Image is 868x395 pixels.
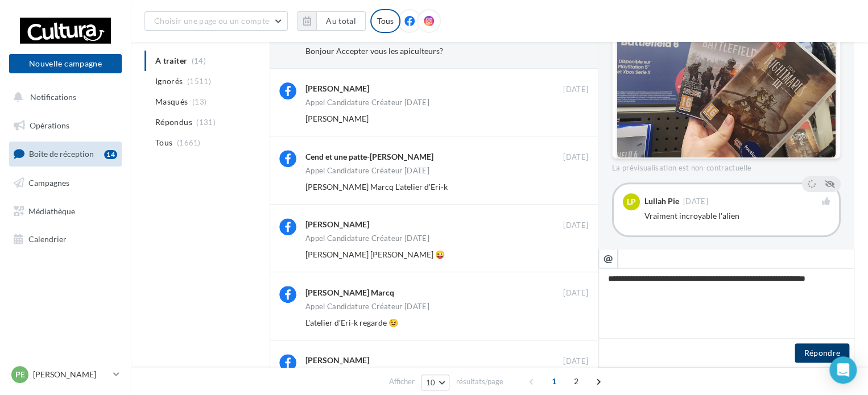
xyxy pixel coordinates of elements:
span: Boîte de réception [29,149,94,159]
span: Calendrier [28,234,67,244]
a: Médiathèque [7,199,124,223]
span: Masqués [155,96,188,107]
button: @ [598,249,618,268]
span: [DATE] [563,288,588,298]
div: Appel Candidature Créateur [DATE] [305,99,429,106]
button: Répondre [795,343,849,363]
div: Lullah Pie [644,197,679,205]
span: [PERSON_NAME] Marcq L'atelier d'Eri-k [305,182,448,192]
span: 2 [567,372,585,390]
span: 10 [426,378,436,387]
a: Campagnes [7,171,124,195]
div: Tous [370,9,400,33]
span: (13) [192,97,206,106]
span: LP [627,196,636,207]
div: Open Intercom Messenger [829,356,857,384]
span: Campagnes [28,178,69,188]
span: [DATE] [563,85,588,95]
span: Opérations [30,120,69,130]
button: Au total [316,11,366,31]
button: 10 [421,375,450,390]
div: Vraiment incroyable l'alien [644,210,830,222]
button: Choisir une page ou un compte [144,11,288,31]
span: [PERSON_NAME] [305,114,369,123]
a: Opérations [7,114,124,138]
span: 1 [545,372,563,390]
span: (1661) [177,138,201,147]
span: Ignorés [155,76,183,87]
span: Pe [15,369,25,380]
span: Bonjour Accepter vous les apiculteurs? [305,46,443,56]
span: (1511) [187,77,211,86]
div: [PERSON_NAME] [305,355,369,366]
a: Calendrier [7,227,124,251]
div: Appel Candidature Créateur [DATE] [305,167,429,174]
div: Cend et une patte-[PERSON_NAME] [305,151,433,163]
span: Notifications [30,92,76,102]
p: [PERSON_NAME] [33,369,109,380]
span: Afficher [389,376,415,387]
span: Tous [155,137,172,148]
div: La prévisualisation est non-contractuelle [612,159,841,173]
button: Au total [297,11,366,31]
span: [DATE] [683,198,708,205]
span: [DATE] [563,221,588,231]
div: [PERSON_NAME] Marcq [305,287,394,298]
span: [DATE] [563,356,588,367]
a: Pe [PERSON_NAME] [9,364,122,385]
div: [PERSON_NAME] [305,219,369,230]
a: Boîte de réception14 [7,142,124,166]
button: Notifications [7,85,119,109]
span: Répondus [155,117,192,128]
span: L'atelier d'Eri-k regarde 😉 [305,318,398,327]
i: @ [604,253,613,263]
div: Appel Candidature Créateur [DATE] [305,235,429,242]
button: Nouvelle campagne [9,54,122,73]
div: 14 [104,150,117,159]
span: [PERSON_NAME] [PERSON_NAME] 😜 [305,250,445,259]
span: Choisir une page ou un compte [154,16,269,26]
div: [PERSON_NAME] [305,83,369,94]
span: Médiathèque [28,206,75,215]
span: [DATE] [563,152,588,163]
div: Appel Candidature Créateur [DATE] [305,303,429,310]
span: (131) [196,118,216,127]
span: résultats/page [456,376,503,387]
